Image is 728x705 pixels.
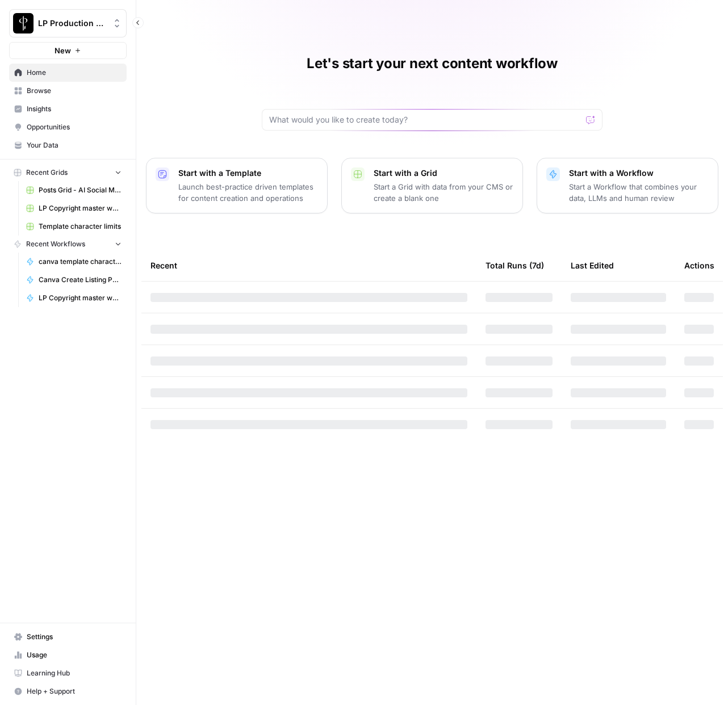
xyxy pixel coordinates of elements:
[569,167,709,179] p: Start with a Workflow
[27,650,122,660] span: Usage
[13,13,34,33] img: LP Production Workloads Logo
[9,82,127,100] a: Browse
[537,158,718,213] button: Start with a WorkflowStart a Workflow that combines your data, LLMs and human review
[39,293,122,303] span: LP Copyright master workflow
[569,181,709,204] p: Start a Workflow that combines your data, LLMs and human review
[146,158,328,213] button: Start with a TemplateLaunch best-practice driven templates for content creation and operations
[9,236,127,253] button: Recent Workflows
[178,181,318,204] p: Launch best-practice driven templates for content creation and operations
[9,646,127,664] a: Usage
[26,167,68,178] span: Recent Grids
[55,45,71,56] span: New
[9,64,127,82] a: Home
[21,271,127,289] a: Canva Create Listing Posts (human review to pick properties)
[39,275,122,285] span: Canva Create Listing Posts (human review to pick properties)
[21,289,127,307] a: LP Copyright master workflow
[9,118,127,136] a: Opportunities
[9,628,127,646] a: Settings
[9,682,127,700] button: Help + Support
[9,100,127,118] a: Insights
[571,250,614,281] div: Last Edited
[9,136,127,154] a: Your Data
[39,221,122,232] span: Template character limits
[150,250,467,281] div: Recent
[38,18,107,29] span: LP Production Workloads
[21,253,127,271] a: canva template character limit fixing
[27,104,122,114] span: Insights
[21,181,127,199] a: Posts Grid - AI Social Media
[178,167,318,179] p: Start with a Template
[9,164,127,181] button: Recent Grids
[39,185,122,195] span: Posts Grid - AI Social Media
[27,122,122,132] span: Opportunities
[307,54,558,73] h1: Let's start your next content workflow
[27,668,122,678] span: Learning Hub
[39,203,122,213] span: LP Copyright master workflow Grid
[21,199,127,217] a: LP Copyright master workflow Grid
[26,239,85,249] span: Recent Workflows
[9,42,127,59] button: New
[269,114,581,125] input: What would you like to create today?
[27,140,122,150] span: Your Data
[684,250,714,281] div: Actions
[341,158,523,213] button: Start with a GridStart a Grid with data from your CMS or create a blank one
[9,9,127,37] button: Workspace: LP Production Workloads
[9,664,127,682] a: Learning Hub
[374,181,513,204] p: Start a Grid with data from your CMS or create a blank one
[27,86,122,96] span: Browse
[39,257,122,267] span: canva template character limit fixing
[27,686,122,696] span: Help + Support
[374,167,513,179] p: Start with a Grid
[21,217,127,236] a: Template character limits
[486,250,544,281] div: Total Runs (7d)
[27,632,122,642] span: Settings
[27,68,122,78] span: Home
